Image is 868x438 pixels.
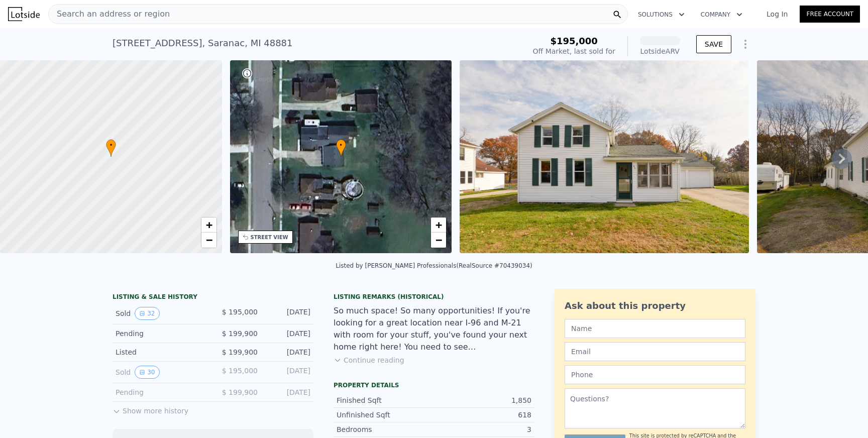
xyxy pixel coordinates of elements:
[565,342,745,361] input: Email
[222,330,258,338] span: $ 199,900
[116,328,205,339] div: Pending
[334,293,534,301] div: Listing Remarks (Historical)
[565,319,745,338] input: Name
[436,234,442,246] span: −
[434,410,531,420] div: 618
[434,395,531,405] div: 1,850
[201,217,216,233] a: Zoom in
[205,218,212,231] span: +
[113,402,188,416] button: Show more history
[116,307,205,320] div: Sold
[460,60,749,253] img: Sale: 144397339 Parcel: 44772530
[336,262,532,269] div: Listed by [PERSON_NAME] Professionals (RealSource #70439034)
[222,388,258,396] span: $ 199,900
[434,424,531,434] div: 3
[8,7,40,21] img: Lotside
[565,299,745,313] div: Ask about this property
[116,387,205,397] div: Pending
[550,36,598,46] span: $195,000
[334,381,534,389] div: Property details
[693,6,750,24] button: Company
[222,348,258,356] span: $ 199,900
[334,305,534,353] div: So much space! So many opportunities! If you're looking for a great location near I-96 and M-21 w...
[201,233,216,248] a: Zoom out
[630,6,693,24] button: Solutions
[431,217,446,233] a: Zoom in
[251,234,288,241] div: STREET VIEW
[116,366,205,379] div: Sold
[222,367,258,375] span: $ 195,000
[113,293,313,303] div: LISTING & SALE HISTORY
[266,387,310,397] div: [DATE]
[266,366,310,379] div: [DATE]
[431,233,446,248] a: Zoom out
[565,365,745,384] input: Phone
[266,347,310,357] div: [DATE]
[135,366,159,379] button: View historical data
[49,8,170,20] span: Search an address or region
[116,347,205,357] div: Listed
[334,355,404,365] button: Continue reading
[800,6,860,23] a: Free Account
[337,424,434,434] div: Bedrooms
[222,308,258,316] span: $ 195,000
[266,328,310,339] div: [DATE]
[135,307,159,320] button: View historical data
[266,307,310,320] div: [DATE]
[336,141,346,150] span: •
[533,46,615,56] div: Off Market, last sold for
[113,36,293,50] div: [STREET_ADDRESS] , Saranac , MI 48881
[436,218,442,231] span: +
[337,410,434,420] div: Unfinished Sqft
[337,395,434,405] div: Finished Sqft
[336,139,346,157] div: •
[696,35,731,53] button: SAVE
[106,141,116,150] span: •
[735,34,755,54] button: Show Options
[640,46,680,56] div: Lotside ARV
[106,139,116,157] div: •
[205,234,212,246] span: −
[754,9,800,19] a: Log In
